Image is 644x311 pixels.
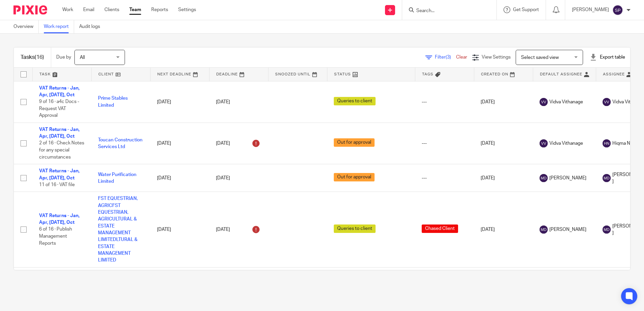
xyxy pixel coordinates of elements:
span: Queries to client [334,224,376,233]
span: Get Support [513,7,539,12]
a: Overview [13,20,39,33]
a: VAT Returns - Jan, Apr, [DATE], Oct [39,213,79,225]
span: Filter [435,55,456,60]
div: [DATE] [216,224,261,235]
td: [DATE] [150,192,209,267]
div: --- [422,140,467,147]
a: Prime Stables Limited [98,96,128,107]
img: svg%3E [603,174,611,182]
td: [DATE] [150,164,209,192]
span: View Settings [482,55,511,60]
img: svg%3E [540,139,548,147]
span: 9 of 16 · a4c Docs - Request VAT Approval [39,99,79,118]
div: --- [422,175,467,181]
td: [DATE] [474,164,533,192]
img: svg%3E [540,174,548,182]
span: Queries to client [334,97,376,105]
img: svg%3E [603,98,611,106]
div: [DATE] [216,138,261,149]
a: Reports [151,6,168,13]
a: Toucan Construction Services Ltd [98,138,142,149]
img: svg%3E [603,226,611,234]
p: [PERSON_NAME] [572,6,609,13]
td: [DATE] [150,267,209,309]
img: svg%3E [540,98,548,106]
span: Out for approval [334,138,375,147]
a: FST EQUESTRIAN, AGRICFST EQUESTRIAN, AGRICULTURAL & ESTATE MANAGEMENT LIMITEDLTURAL & ESTATE MANA... [98,196,138,263]
a: Clear [456,55,467,60]
img: Pixie [13,5,47,14]
a: Work report [44,20,74,33]
td: [DATE] [150,81,209,123]
span: Select saved view [521,55,559,60]
span: Out for approval [334,173,375,181]
a: Clients [104,6,119,13]
img: svg%3E [540,226,548,234]
a: Work [62,6,73,13]
span: Chased Client [422,224,458,233]
span: 2 of 16 · Check Notes for any special circumstances [39,141,84,160]
span: 6 of 16 · Publish Management Reports [39,227,72,246]
div: [DATE] [216,99,261,105]
span: All [80,55,85,60]
span: [PERSON_NAME] [549,175,586,181]
span: Tags [422,72,433,76]
span: 11 of 16 · VAT file [39,182,75,187]
span: Vidva Vithanage [549,140,583,147]
a: VAT Returns - Jan, Apr, [DATE], Oct [39,169,79,180]
a: Email [83,6,94,13]
td: [DATE] [150,123,209,164]
a: VAT Returns - Jan, Apr, [DATE], Oct [39,86,79,97]
td: [DATE] [474,123,533,164]
td: [DATE] [474,81,533,123]
div: Export table [590,54,625,61]
span: [PERSON_NAME] [549,226,586,233]
img: svg%3E [603,139,611,147]
a: Audit logs [79,20,105,33]
p: Due by [56,54,71,61]
img: svg%3E [612,5,623,15]
span: (16) [35,55,44,60]
span: (3) [446,55,451,60]
a: Settings [178,6,196,13]
span: Hiqma Noorul [612,140,641,147]
div: [DATE] [216,175,261,181]
td: [DATE] [474,192,533,267]
a: VAT Returns - Jan, Apr, [DATE], Oct [39,127,79,139]
input: Search [416,8,476,14]
a: Team [129,6,141,13]
h1: Tasks [21,54,44,61]
span: Vidva Vithanage [549,99,583,105]
a: Water Purification Limited [98,172,136,184]
td: [DATE] [474,267,533,309]
div: --- [422,99,467,105]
